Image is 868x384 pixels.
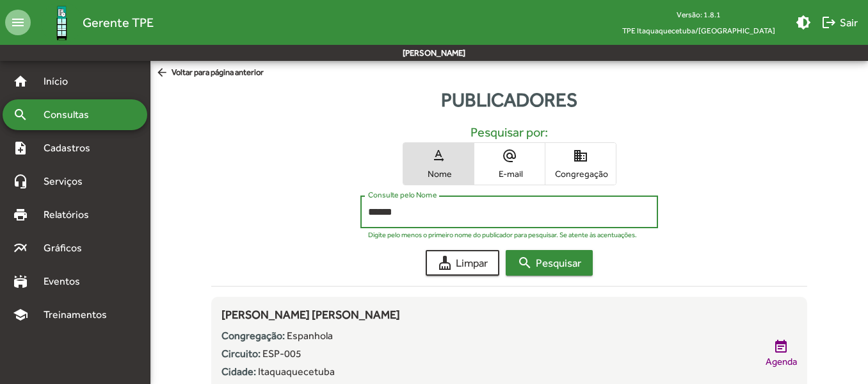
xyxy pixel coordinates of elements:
[41,2,83,44] img: Logo
[221,308,400,321] span: [PERSON_NAME] [PERSON_NAME]
[474,143,545,185] button: E-mail
[83,12,154,33] span: Gerente TPE
[262,347,301,360] span: ESP-005
[13,107,28,122] mat-icon: search
[13,174,28,189] mat-icon: headset_mic
[36,207,106,222] span: Relatórios
[478,168,542,179] span: E-mail
[502,148,517,163] mat-icon: alternate_email
[13,207,28,222] mat-icon: print
[13,307,28,322] mat-icon: school
[403,143,474,185] button: Nome
[13,240,28,256] mat-icon: multiline_chart
[437,255,453,271] mat-icon: cleaning_services
[36,240,99,256] span: Gráficos
[36,140,107,156] span: Cadastros
[773,339,789,355] mat-icon: event_note
[431,148,446,163] mat-icon: text_rotation_none
[517,255,533,271] mat-icon: search
[36,107,106,122] span: Consultas
[816,11,863,34] button: Sair
[821,11,858,34] span: Sair
[406,168,470,179] span: Nome
[258,365,335,378] span: Itaquaquecetuba
[821,15,837,30] mat-icon: logout
[287,330,333,342] span: Espanhola
[156,66,172,80] mat-icon: arrow_back
[517,251,581,274] span: Pesquisar
[150,85,868,114] div: Publicadores
[796,15,811,30] mat-icon: brightness_medium
[221,330,285,342] strong: Congregação:
[368,231,637,238] mat-hint: Digite pelo menos o primeiro nome do publicador para pesquisar. Se atente às acentuações.
[13,274,28,289] mat-icon: stadium
[221,124,796,140] h5: Pesquisar por:
[612,6,785,22] div: Versão: 1.8.1
[13,140,28,156] mat-icon: note_add
[36,74,86,89] span: Início
[612,22,785,38] span: TPE Itaquaquecetuba/[GEOGRAPHIC_DATA]
[766,355,797,369] span: Agenda
[221,347,261,360] strong: Circuito:
[36,174,100,189] span: Serviços
[437,251,488,274] span: Limpar
[36,307,122,322] span: Treinamentos
[573,148,588,163] mat-icon: domain
[549,168,613,179] span: Congregação
[545,143,616,185] button: Congregação
[5,10,31,35] mat-icon: menu
[156,66,264,80] span: Voltar para página anterior
[31,2,154,44] a: Gerente TPE
[506,250,593,276] button: Pesquisar
[13,74,28,89] mat-icon: home
[221,365,256,378] strong: Cidade:
[36,274,97,289] span: Eventos
[426,250,499,276] button: Limpar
